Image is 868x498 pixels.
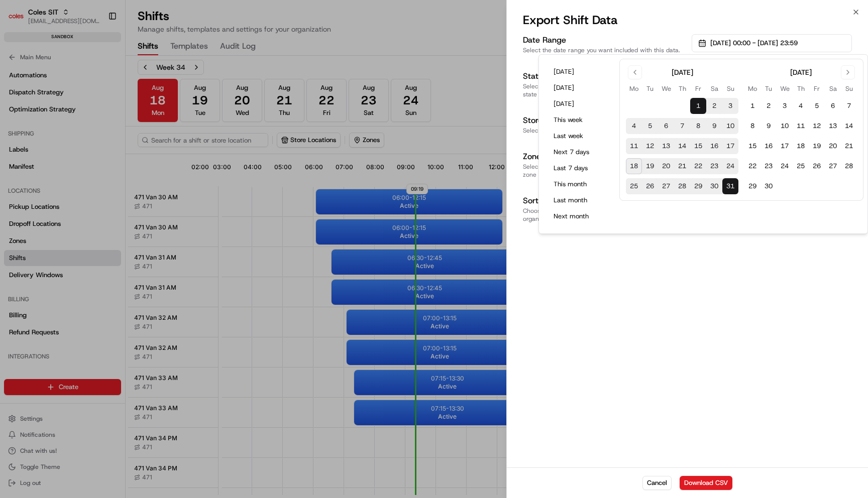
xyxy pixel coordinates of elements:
button: 8 [744,118,761,134]
button: [DATE] [549,97,609,111]
button: 27 [658,178,674,194]
span: Pylon [100,170,122,178]
h2: Export Shift Data [523,12,852,28]
button: 20 [825,138,841,154]
button: 22 [744,158,761,174]
h3: State [523,70,684,82]
button: 11 [626,138,642,154]
button: 5 [642,118,658,134]
button: 6 [658,118,674,134]
button: Go to next month [841,65,855,79]
button: 24 [777,158,793,174]
button: [DATE] [549,65,609,79]
button: 15 [744,138,761,154]
button: 4 [793,98,809,114]
button: 30 [761,178,777,194]
button: 10 [777,118,793,134]
button: 26 [642,178,658,194]
p: Choose how to sort and organize the exported shift data. [523,207,684,223]
img: 1736555255976-a54dd68f-1ca7-489b-9aae-adbdc363a1c4 [10,96,28,114]
th: Monday [626,83,642,94]
button: 14 [674,138,690,154]
button: 8 [690,118,706,134]
div: Start new chat [34,96,165,106]
span: Knowledge Base [20,146,77,156]
th: Thursday [793,83,809,94]
button: 24 [722,158,738,174]
th: Wednesday [658,83,674,94]
button: Start new chat [171,99,183,111]
button: 11 [793,118,809,134]
button: 2 [761,98,777,114]
button: 15 [690,138,706,154]
h3: Store Location [523,114,684,127]
button: Download CSV [680,476,732,490]
th: Tuesday [642,83,658,94]
th: Sunday [841,83,857,94]
button: 10 [722,118,738,134]
button: 3 [777,98,793,114]
span: API Documentation [95,146,161,156]
p: Select the date range you want included with this data. [523,46,684,54]
th: Wednesday [777,83,793,94]
th: Saturday [825,83,841,94]
div: [DATE] [790,67,812,77]
button: 26 [809,158,825,174]
button: 2 [706,98,722,114]
th: Friday [809,83,825,94]
th: Monday [744,83,761,94]
button: 1 [690,98,706,114]
th: Thursday [674,83,690,94]
button: 12 [642,138,658,154]
button: 25 [793,158,809,174]
h3: Zone [523,151,684,163]
h3: Date Range [523,34,684,46]
button: 21 [674,158,690,174]
a: 📗Knowledge Base [6,142,81,160]
button: Next month [549,209,609,223]
button: This month [549,177,609,191]
p: Select which store locations to include with this data. [523,127,684,135]
button: 27 [825,158,841,174]
button: Last month [549,193,609,207]
button: 1 [744,98,761,114]
button: 9 [761,118,777,134]
th: Saturday [706,83,722,94]
button: 23 [706,158,722,174]
button: 12 [809,118,825,134]
div: 💻 [85,147,93,155]
button: Go to previous month [628,65,642,79]
button: Next 7 days [549,145,609,159]
th: Sunday [722,83,738,94]
a: Powered byPylon [71,170,122,178]
button: 21 [841,138,857,154]
button: 19 [809,138,825,154]
div: 📗 [10,147,18,155]
button: 31 [722,178,738,194]
img: Nash [10,10,30,30]
button: 20 [658,158,674,174]
button: 5 [809,98,825,114]
button: This week [549,113,609,127]
a: 💻API Documentation [81,142,165,160]
button: 17 [777,138,793,154]
button: [DATE] [549,81,609,95]
button: 28 [841,158,857,174]
button: 17 [722,138,738,154]
button: 3 [722,98,738,114]
button: 4 [626,118,642,134]
th: Tuesday [761,83,777,94]
p: Select a zone to export shifts for. If no zone is selected, all zones will be included. [523,163,684,179]
button: 29 [744,178,761,194]
input: Clear [26,65,166,75]
button: 18 [793,138,809,154]
button: 16 [761,138,777,154]
h3: Sort & Organization [523,195,684,207]
button: 14 [841,118,857,134]
button: 9 [706,118,722,134]
p: Select a state to export shifts for. If no state is selected, all states will be included. [523,82,684,98]
button: 23 [761,158,777,174]
button: Last week [549,129,609,143]
button: Last 7 days [549,161,609,175]
button: 7 [674,118,690,134]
